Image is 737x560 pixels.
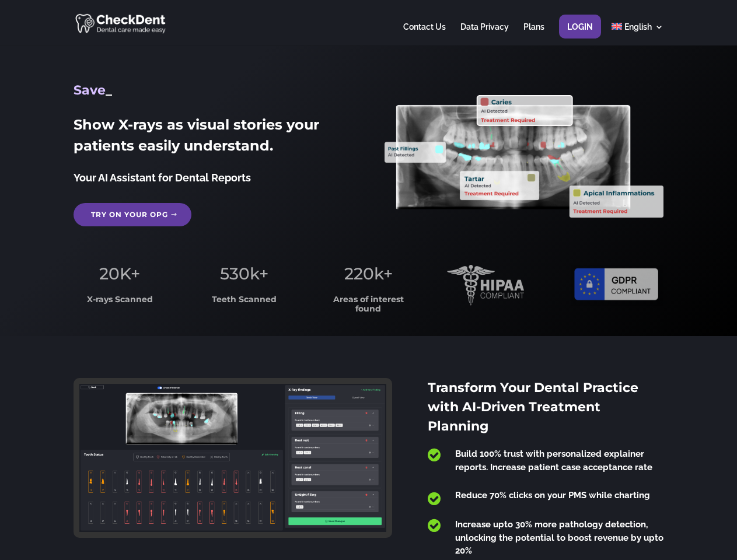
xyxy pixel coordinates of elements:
[428,380,638,434] span: Transform Your Dental Practice with AI-Driven Treatment Planning
[106,82,112,98] span: _
[74,203,191,226] a: Try on your OPG
[624,22,652,32] span: English
[428,518,441,533] span: 
[323,295,415,319] h3: Areas of interest found
[428,491,441,506] span: 
[460,23,509,45] a: Data Privacy
[455,490,650,501] span: Reduce 70% clicks on your PMS while charting
[403,23,446,45] a: Contact Us
[455,449,652,473] span: Build 100% trust with personalized explainer reports. Increase patient case acceptance rate
[523,23,544,45] a: Plans
[99,264,140,283] span: 20K+
[428,447,441,463] span: 
[74,114,352,162] h2: Show X-rays as visual stories your patients easily understand.
[455,519,663,556] span: Increase upto 30% more pathology detection, unlocking the potential to boost revenue by upto 20%
[385,95,663,218] img: X_Ray_annotated
[74,82,106,98] span: Save
[567,23,593,45] a: Login
[74,171,251,184] span: Your AI Assistant for Dental Reports
[75,12,167,34] img: CheckDent AI
[344,264,393,283] span: 220k+
[220,264,268,283] span: 530k+
[612,23,663,45] a: English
